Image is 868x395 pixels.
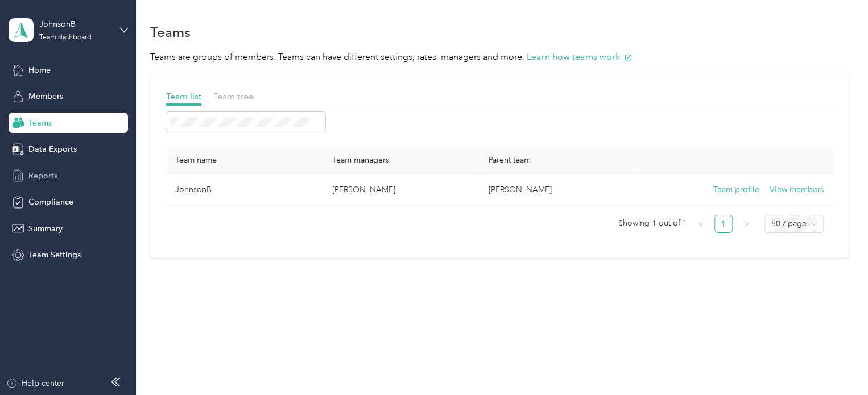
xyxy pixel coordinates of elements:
[150,26,191,38] h1: Teams
[166,91,201,102] span: Team list
[737,215,755,233] button: right
[764,215,824,233] div: Page Size
[213,91,254,102] span: Team tree
[527,50,632,64] button: Learn how teams work
[28,196,73,208] span: Compliance
[28,117,52,129] span: Teams
[480,146,636,174] th: Parent team
[28,143,77,155] span: Data Exports
[28,90,63,102] span: Members
[737,215,755,233] li: Next Page
[804,331,868,395] iframe: Everlance-gr Chat Button Frame
[28,249,81,261] span: Team Settings
[715,215,732,232] a: 1
[150,50,849,64] p: Teams are groups of members. Teams can have different settings, rates, managers and more.
[770,184,824,196] button: View members
[480,174,636,206] td: Kuntz
[713,184,759,196] button: Team profile
[6,377,64,389] button: Help center
[28,223,63,235] span: Summary
[28,64,51,76] span: Home
[39,18,110,30] div: JohnsonB
[692,215,710,233] li: Previous Page
[692,215,710,233] button: left
[166,146,323,174] th: Team name
[323,146,480,174] th: Team managers
[743,221,750,227] span: right
[166,174,323,206] td: JohnsonB
[332,184,470,196] p: [PERSON_NAME]
[697,221,704,227] span: left
[771,215,817,232] span: 50 / page
[39,34,92,41] div: Team dashboard
[618,215,687,232] span: Showing 1 out of 1
[714,215,733,233] li: 1
[28,170,57,182] span: Reports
